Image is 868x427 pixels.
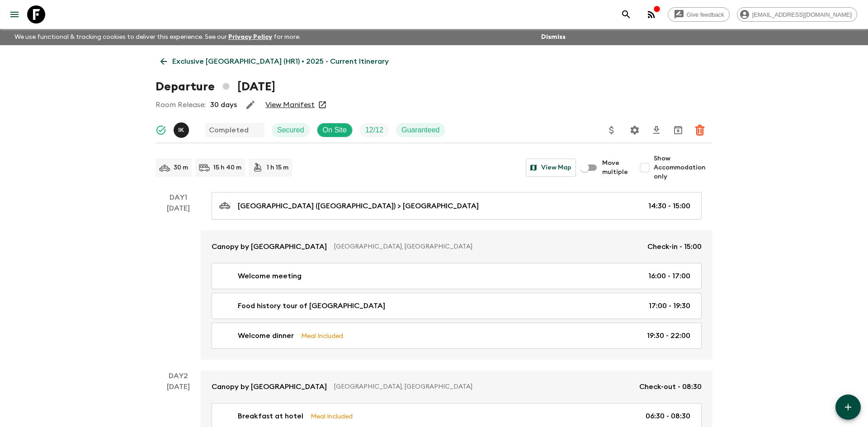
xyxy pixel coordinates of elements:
p: Food history tour of [GEOGRAPHIC_DATA] [238,300,385,311]
a: [GEOGRAPHIC_DATA] ([GEOGRAPHIC_DATA]) > [GEOGRAPHIC_DATA]14:30 - 15:00 [212,192,702,220]
p: [GEOGRAPHIC_DATA] ([GEOGRAPHIC_DATA]) > [GEOGRAPHIC_DATA] [238,201,479,211]
span: Show Accommodation only [654,154,712,181]
p: [GEOGRAPHIC_DATA], [GEOGRAPHIC_DATA] [334,382,632,391]
p: 06:30 - 08:30 [646,411,690,422]
a: Welcome meeting16:00 - 17:00 [212,263,702,289]
a: Exclusive [GEOGRAPHIC_DATA] (HR1) • 2025 - Current Itinerary [156,52,394,70]
div: Trip Fill [360,123,389,137]
p: We use functional & tracking cookies to deliver this experience. See our for more. [11,29,304,45]
p: 12 / 12 [365,125,383,136]
p: Day 1 [156,192,201,203]
button: Settings [626,121,644,139]
p: 19:30 - 22:00 [647,330,690,341]
button: Dismiss [539,31,568,43]
span: Give feedback [682,11,729,18]
p: 1 h 15 m [267,163,288,172]
a: Give feedback [668,7,730,22]
p: Exclusive [GEOGRAPHIC_DATA] (HR1) • 2025 - Current Itinerary [172,56,389,67]
button: View Map [526,159,576,177]
svg: Synced Successfully [156,125,166,136]
button: Archive (Completed, Cancelled or Unsynced Departures only) [669,121,687,139]
button: Delete [691,121,709,139]
p: 17:00 - 19:30 [649,300,690,311]
a: Canopy by [GEOGRAPHIC_DATA][GEOGRAPHIC_DATA], [GEOGRAPHIC_DATA]Check-out - 08:30 [201,371,712,403]
a: Canopy by [GEOGRAPHIC_DATA][GEOGRAPHIC_DATA], [GEOGRAPHIC_DATA]Check-in - 15:00 [201,230,712,263]
span: Move multiple [602,159,628,177]
p: Day 2 [156,371,201,381]
p: On Site [323,125,347,136]
p: Completed [209,125,249,136]
p: Welcome dinner [238,330,294,341]
p: 30 m [174,163,188,172]
div: On Site [317,123,353,137]
p: Guaranteed [401,125,440,136]
a: Privacy Policy [228,34,272,40]
button: Update Price, Early Bird Discount and Costs [603,121,621,139]
p: 30 days [210,99,237,110]
button: search adventures [617,5,635,23]
p: Welcome meeting [238,271,302,282]
p: Breakfast at hotel [238,411,303,422]
p: Secured [277,125,304,136]
p: Meal Included [311,411,353,421]
p: 15 h 40 m [213,163,241,172]
button: menu [5,5,24,23]
p: Check-in - 15:00 [647,241,702,252]
a: Welcome dinnerMeal Included19:30 - 22:00 [212,323,702,349]
p: Canopy by [GEOGRAPHIC_DATA] [212,381,327,392]
p: [GEOGRAPHIC_DATA], [GEOGRAPHIC_DATA] [334,242,640,251]
a: Food history tour of [GEOGRAPHIC_DATA]17:00 - 19:30 [212,293,702,319]
span: Ivor Kajfež [174,125,191,132]
p: Check-out - 08:30 [639,381,702,392]
a: View Manifest [265,100,315,109]
p: Canopy by [GEOGRAPHIC_DATA] [212,241,327,252]
div: [DATE] [167,203,190,360]
p: 16:00 - 17:00 [648,271,690,282]
p: Meal Included [301,331,343,341]
span: [EMAIL_ADDRESS][DOMAIN_NAME] [747,11,857,18]
button: Download CSV [647,121,665,139]
h1: Departure [DATE] [156,78,275,96]
p: Room Release: [156,99,206,110]
div: [EMAIL_ADDRESS][DOMAIN_NAME] [737,7,857,22]
p: 14:30 - 15:00 [648,201,690,211]
div: Secured [272,123,310,137]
